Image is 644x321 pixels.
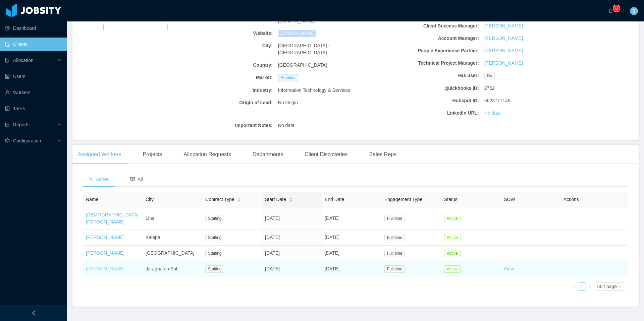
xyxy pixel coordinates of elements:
i: icon: line-chart [5,122,10,127]
td: Xalapa [143,230,203,246]
li: 1 [578,282,586,291]
li: Previous Page [570,282,578,291]
span: Contract Type [205,196,234,203]
td: [DATE] [322,261,382,277]
i: icon: caret-down [237,199,241,201]
i: icon: caret-up [289,197,293,199]
span: Active [444,215,461,222]
i: icon: setting [5,138,10,143]
i: icon: solution [5,58,10,63]
i: icon: left [572,284,576,288]
span: Active [444,250,461,257]
a: icon: auditClients [5,38,62,51]
span: [DOMAIN_NAME] [278,30,316,37]
span: Full time [384,215,405,222]
div: Departments [247,145,289,164]
i: icon: right [588,284,592,288]
td: [DATE] [262,261,322,277]
span: Staffing [205,234,224,241]
span: Information Technology & Services [278,87,350,94]
span: Name [86,197,98,202]
span: SOW [504,197,515,202]
a: [PERSON_NAME] [86,250,124,256]
a: icon: profileTasks [5,102,62,115]
div: Projects [138,145,168,164]
i: icon: bell [608,8,613,13]
span: Staffing [205,250,224,257]
td: [DATE] [262,246,322,261]
b: Technical Project Manager: [381,60,479,67]
i: icon: caret-up [237,197,241,199]
span: [GEOGRAPHIC_DATA] [278,62,327,69]
span: B [632,7,635,15]
span: No [484,72,495,79]
b: Industry: [175,87,273,94]
span: Actions [563,197,579,202]
span: Staffing [205,265,224,273]
span: No data [278,122,294,129]
i: icon: down [618,284,622,289]
span: Active [444,265,461,273]
div: Sort [237,197,241,201]
a: 1 [578,283,586,290]
b: Market: [175,74,273,81]
i: icon: read [130,177,135,181]
span: Status [444,197,458,202]
span: End Date [325,197,344,202]
span: Allocation [13,58,34,63]
td: [DATE] [322,207,382,230]
td: [DATE] [262,207,322,230]
span: Configuration [13,138,41,143]
b: People Experience Partner: [381,47,479,54]
span: 2762 [484,85,495,92]
span: Full time [384,234,405,241]
div: Allocation Requests [178,145,236,164]
div: Sales Reps [364,145,402,164]
div: 50 / page [597,283,617,290]
b: Website: [175,30,273,37]
sup: 0 [613,5,620,12]
a: [PERSON_NAME] [484,22,523,29]
b: Has user: [381,72,479,79]
b: Account Manager: [381,35,479,42]
a: No data [484,110,501,117]
a: [PERSON_NAME] [484,47,523,54]
span: Staffing [205,215,224,222]
a: View [504,266,514,271]
a: icon: userWorkers [5,86,62,99]
span: All [130,177,143,182]
span: [GEOGRAPHIC_DATA] - [GEOGRAPHIC_DATA] [278,42,376,56]
b: Important Notes: [175,122,273,129]
a: [PERSON_NAME] [86,266,124,271]
a: [PERSON_NAME] [86,235,124,240]
span: Reports [13,122,30,127]
td: Lins [143,207,203,230]
b: City: [175,42,273,49]
i: icon: caret-down [289,199,293,201]
a: [DEMOGRAPHIC_DATA][PERSON_NAME] [86,212,139,224]
b: Quickbooks ID: [381,85,479,92]
li: Next Page [586,282,594,291]
span: Engagement Type [384,197,422,202]
td: Jaraguá do Sul [143,261,203,277]
span: 6623777148 [484,97,511,104]
td: [GEOGRAPHIC_DATA] [143,246,203,261]
span: City [146,197,154,202]
div: Client Discoveries [299,145,353,164]
span: America [278,74,298,81]
a: icon: robotUsers [5,70,62,83]
b: Client Success Manager: [381,22,479,29]
b: Hubspot ID: [381,97,479,104]
td: [DATE] [262,230,322,246]
span: Active [444,234,461,241]
a: icon: pie-chartDashboard [5,21,62,35]
a: [PERSON_NAME] [484,60,523,67]
td: [DATE] [322,246,382,261]
span: Active [89,177,109,182]
b: LinkedIn URL: [381,110,479,117]
a: [PERSON_NAME] [484,35,523,42]
i: icon: team [89,177,93,181]
span: No Origin [278,99,298,106]
span: Full time [384,265,405,273]
span: Full time [384,250,405,257]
